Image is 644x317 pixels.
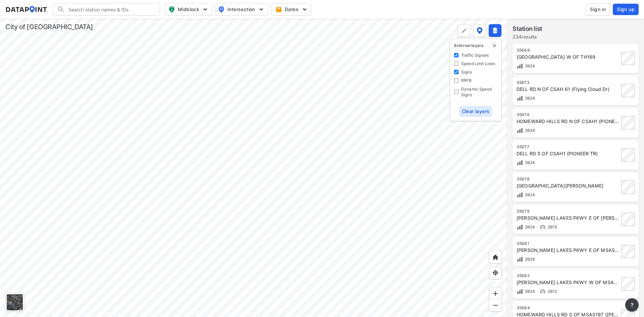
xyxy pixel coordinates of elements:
label: Traffic Signals [461,52,489,58]
button: more [625,298,639,312]
span: 2024 [523,257,535,262]
span: 2024 [523,289,535,294]
img: 5YPKRKmlfpI5mqlR8AD95paCi+0kK1fRFDJSaMmawlwaeJcJwk9O2fotCW5ve9gAAAAASUVORK5CYII= [301,6,308,13]
span: 2024 [523,63,535,68]
img: 5YPKRKmlfpI5mqlR8AD95paCi+0kK1fRFDJSaMmawlwaeJcJwk9O2fotCW5ve9gAAAAASUVORK5CYII= [258,6,265,13]
button: Midblock [165,3,212,16]
img: +Dz8AAAAASUVORK5CYII= [461,27,468,34]
div: View my location [489,266,502,279]
div: 35673 [517,80,619,85]
button: Intersection [215,3,268,16]
div: ANDERSON LAKES PKWY E OF MSAS102 (PRESERVE BLVD) [517,247,619,254]
img: 5YPKRKmlfpI5mqlR8AD95paCi+0kK1fRFDJSaMmawlwaeJcJwk9O2fotCW5ve9gAAAAASUVORK5CYII= [202,6,209,13]
img: map_pin_mid.602f9df1.svg [168,5,176,13]
img: Volume count [517,63,523,69]
div: Home [489,251,502,264]
span: 2024 [523,96,535,101]
img: layers-active.d9e7dc51.svg [492,27,498,34]
span: Midblock [168,5,208,13]
div: 35674 [517,112,619,117]
label: Speed Limit Lines [461,61,495,66]
div: City of [GEOGRAPHIC_DATA] [5,22,93,32]
span: 2024 [523,128,535,133]
div: Toggle basemap [5,293,24,312]
img: Vehicle speed [539,288,546,295]
div: DELL RD S OF CSAH1 (PIONEER TR) [517,150,619,157]
div: 35679 [517,209,619,214]
span: Sign up [617,6,635,13]
span: Intersection [218,5,264,13]
label: RRFB [461,77,472,83]
div: 35669 [517,48,619,53]
img: ZvzfEJKXnyWIrJytrsY285QMwk63cM6Drc+sIAAAAASUVORK5CYII= [492,290,499,297]
img: +XpAUvaXAN7GudzAAAAAElFTkSuQmCC [492,254,499,261]
img: Volume count [517,95,523,102]
div: ANDERSON LAKES PKWY E OF GARRISON WAY [517,215,619,221]
span: 2024 [523,192,535,197]
img: Volume count [517,127,523,134]
a: Sign up [611,4,639,15]
span: Dates [277,6,307,13]
img: close-external-leyer.3061a1c7.svg [492,43,497,48]
div: RIVERVIEW RD W OF TH169 [517,54,619,60]
span: Clear layers [462,108,490,115]
img: Volume count [517,224,523,230]
span: 2015 [546,224,557,229]
span: ? [629,301,635,309]
img: zeq5HYn9AnE9l6UmnFLPAAAAAElFTkSuQmCC [492,269,499,276]
img: calendar-gold.39a51dde.svg [275,6,282,13]
p: External layers [454,43,497,48]
div: Zoom out [489,299,502,312]
button: DataPoint layers [473,24,486,37]
div: 35677 [517,144,619,150]
label: Station list [513,24,542,34]
button: Clear layers [459,106,492,117]
span: 2024 [523,160,535,165]
div: LAKE RILEY RD WCL EDEN PRAIRIE [517,182,619,189]
button: Dates [271,3,311,16]
a: Sign in [584,3,611,15]
img: Volume count [517,159,523,166]
button: Sign up [613,4,639,15]
input: Search [65,4,156,15]
label: Signs [461,69,472,75]
img: Volume count [517,288,523,295]
img: MAAAAAElFTkSuQmCC [492,302,499,309]
img: map_pin_int.54838e6b.svg [217,5,225,13]
img: data-point-layers.37681fc9.svg [477,27,483,34]
img: Volume count [517,256,523,263]
label: Dynamic Speed Signs [461,86,497,98]
div: 35678 [517,176,619,182]
img: Volume count [517,192,523,198]
div: 35682 [517,273,619,278]
button: Sign in [586,3,610,15]
button: delete [492,43,497,48]
span: 2012 [546,289,557,294]
div: Polygon tool [458,24,471,37]
div: ANDERSON LAKES PKWY W OF MSAS102 (PRESERVE BLVD) [517,279,619,286]
div: DELL RD N OF CSAH 61 (Flying Cloud Dr) [517,86,619,93]
div: HOMEWARD HILLS RD N OF CSAH1 (PIONEER TR) [517,118,619,125]
img: Vehicle speed [539,224,546,230]
label: 234 results [513,34,542,40]
div: 35681 [517,241,619,246]
div: 35684 [517,305,619,311]
div: Zoom in [489,287,502,300]
span: Sign in [590,6,606,13]
button: External layers [489,24,501,37]
img: dataPointLogo.9353c09d.svg [5,6,47,13]
span: 2024 [523,224,535,229]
